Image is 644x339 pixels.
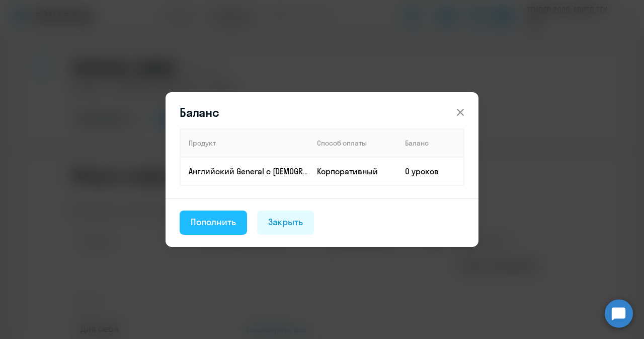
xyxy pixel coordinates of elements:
[397,129,464,157] th: Баланс
[180,211,247,235] button: Пополнить
[257,211,314,235] button: Закрыть
[180,129,309,157] th: Продукт
[166,104,478,120] header: Баланс
[309,129,397,157] th: Способ оплаты
[268,216,303,229] div: Закрыть
[397,157,464,185] td: 0 уроков
[191,216,236,229] div: Пополнить
[189,166,308,177] p: Английский General с [DEMOGRAPHIC_DATA] преподавателем
[309,157,397,185] td: Корпоративный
